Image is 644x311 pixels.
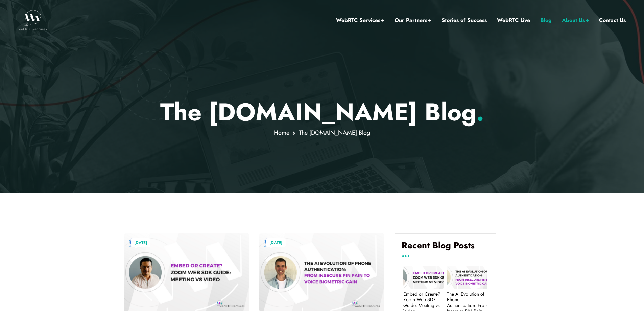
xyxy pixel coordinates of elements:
a: WebRTC Services [336,16,384,25]
a: Stories of Success [442,16,487,25]
a: [DATE] [266,238,286,247]
a: Home [274,128,289,137]
span: . [476,94,484,130]
a: Blog [540,16,552,25]
h4: Recent Blog Posts [402,240,489,256]
p: The [DOMAIN_NAME] Blog [124,97,520,127]
a: About Us [562,16,589,25]
a: Contact Us [599,16,626,25]
a: Our Partners [395,16,431,25]
a: [DATE] [131,238,150,247]
a: WebRTC Live [497,16,530,25]
img: WebRTC.ventures [18,10,47,30]
span: The [DOMAIN_NAME] Blog [299,128,370,137]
